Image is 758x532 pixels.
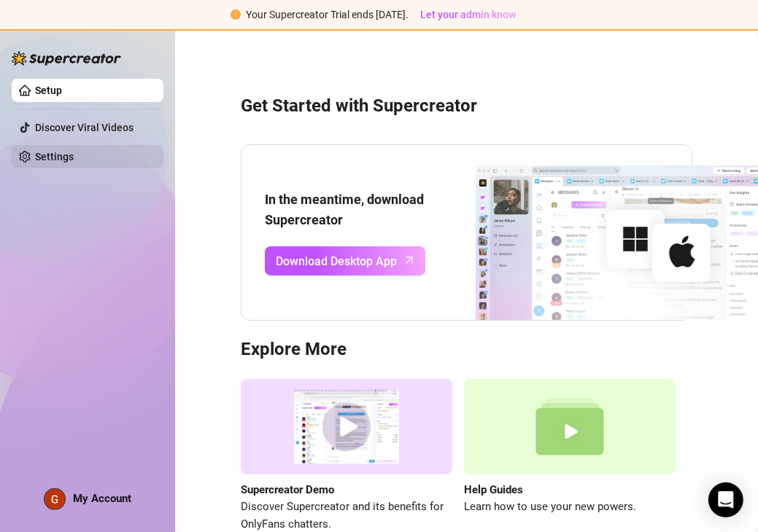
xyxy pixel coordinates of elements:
a: Setup [35,85,62,96]
span: Download Desktop App [276,252,397,270]
a: Discover Viral Videos [35,122,134,133]
h3: Get Started with Supercreator [241,95,692,118]
button: Let your admin know [415,6,522,23]
span: arrow-up [401,252,418,269]
img: help guides [464,379,676,474]
img: logo-BBDzfeDw.svg [12,51,121,66]
img: ACg8ocKWf5nPuNgWaqT6chLbIm6K10Q3rKFaIssiC_6zdgqI4dEeJw=s96-c [45,489,65,509]
strong: In the meantime, download Supercreator [265,192,424,227]
span: Let your admin know [421,9,517,20]
span: exclamation-circle [231,9,241,20]
h3: Explore More [241,338,692,361]
a: Download Desktop Apparrow-up [265,246,425,275]
strong: Help Guides [464,483,523,496]
div: Open Intercom Messenger [708,482,743,517]
span: Your Supercreator Trial ends [DATE]. [247,9,409,20]
a: Settings [35,151,74,163]
img: supercreator demo [241,379,452,474]
strong: Supercreator Demo [241,483,334,496]
span: My Account [73,492,131,505]
span: Learn how to use your new powers. [464,498,676,516]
